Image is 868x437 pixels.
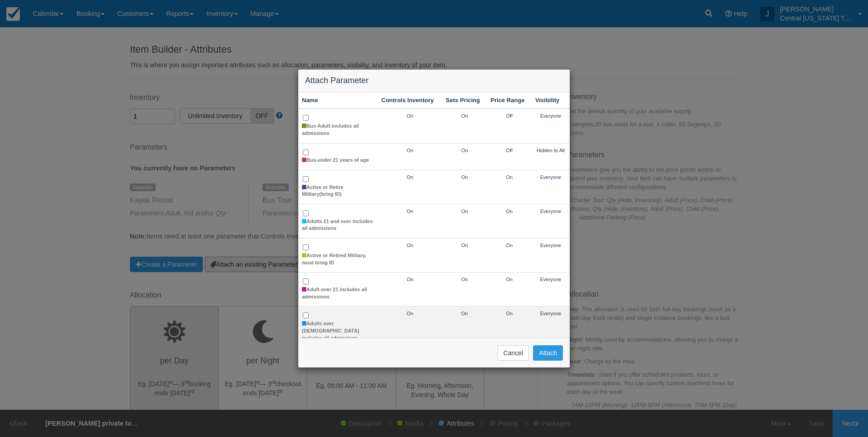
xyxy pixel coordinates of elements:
th: Controls Inventory [378,93,442,109]
label: Adults over [DEMOGRAPHIC_DATA] includes all admissions [302,320,374,342]
label: Active or Retire Military(bring ID) [302,184,374,198]
td: Everyone [532,204,570,238]
span: On [461,243,468,248]
span: Off [506,148,513,153]
span: On [506,311,513,316]
span: On [407,277,414,282]
span: On [461,148,468,153]
h4: Attach Parameter [305,76,563,85]
button: Cancel [498,345,529,361]
label: Active or Retired Military, must bring ID [302,252,374,266]
span: On [407,174,414,180]
td: Hidden to All [532,143,570,170]
td: Everyone [532,238,570,273]
span: On [461,209,468,214]
span: On [407,209,414,214]
td: Everyone [532,273,570,307]
label: Adult-over 21 includes all admissions [302,286,374,300]
span: On [407,113,414,119]
th: Name [298,93,378,109]
label: Bus-Adult includes all admissions [302,123,374,137]
span: On [506,209,513,214]
span: On [407,243,414,248]
span: On [407,148,414,153]
span: On [461,113,468,119]
span: On [506,277,513,282]
th: Sets Pricing [442,93,487,109]
span: On [506,174,513,180]
td: Everyone [532,307,570,348]
th: Visibility [532,93,570,109]
span: On [461,174,468,180]
button: Attach [533,345,563,361]
th: Price Range [487,93,532,109]
span: On [407,311,414,316]
span: On [506,243,513,248]
td: Everyone [532,170,570,204]
label: Adults 21 and over includes all admissions [302,218,374,232]
span: On [461,311,468,316]
label: Bus-under 21 years of age [302,157,369,164]
span: Off [506,113,513,119]
td: Everyone [532,109,570,143]
span: On [461,277,468,282]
